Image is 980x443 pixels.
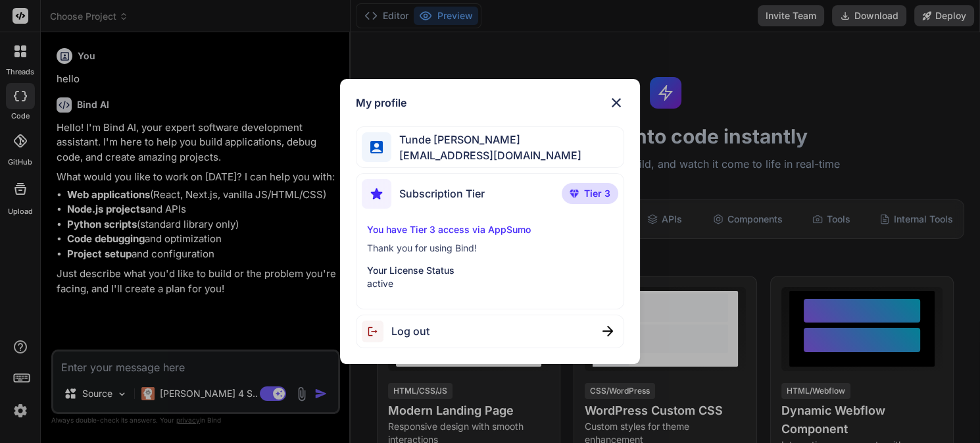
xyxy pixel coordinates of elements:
p: active [367,277,612,290]
span: Tunde [PERSON_NAME] [391,132,581,147]
span: Log out [391,323,429,339]
h1: My profile [356,95,406,111]
img: profile [370,141,383,153]
span: Tier 3 [584,187,610,200]
p: You have Tier 3 access via AppSumo [367,223,612,236]
span: [EMAIL_ADDRESS][DOMAIN_NAME] [391,147,581,163]
img: premium [570,190,579,197]
img: logout [362,321,391,342]
img: close [608,95,624,111]
img: subscription [362,179,391,209]
p: Your License Status [367,264,612,277]
img: close [602,326,613,336]
p: Thank you for using Bind! [367,242,612,255]
span: Subscription Tier [399,186,485,201]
